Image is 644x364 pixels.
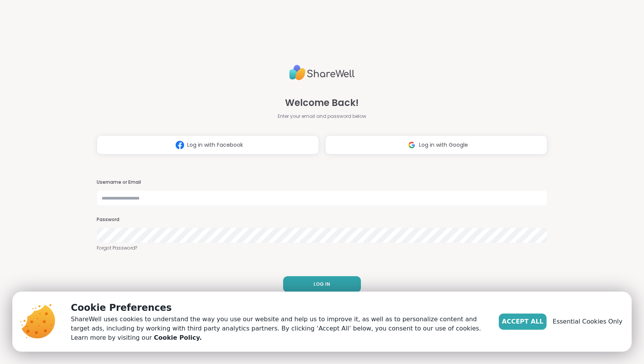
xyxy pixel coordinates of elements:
[325,135,547,154] button: Log in with Google
[314,281,330,288] span: LOG IN
[289,62,355,84] img: ShareWell Logo
[404,138,419,152] img: ShareWell Logomark
[97,135,319,154] button: Log in with Facebook
[71,315,486,342] p: ShareWell uses cookies to understand the way you use our website and help us to improve it, as we...
[502,317,543,326] span: Accept All
[97,245,547,252] a: Forgot Password?
[154,333,201,342] a: Cookie Policy.
[419,141,468,149] span: Log in with Google
[97,179,547,186] h3: Username or Email
[187,141,243,149] span: Log in with Facebook
[71,301,486,315] p: Cookie Preferences
[499,314,547,330] button: Accept All
[173,138,187,152] img: ShareWell Logomark
[283,276,361,292] button: LOG IN
[553,317,622,326] span: Essential Cookies Only
[97,216,547,223] h3: Password
[285,96,359,110] span: Welcome Back!
[278,113,366,120] span: Enter your email and password below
